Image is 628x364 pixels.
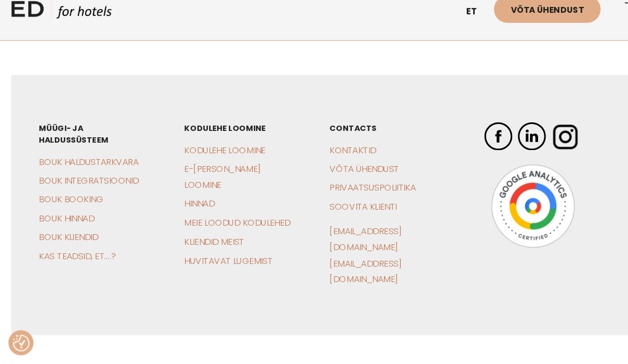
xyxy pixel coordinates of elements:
a: Menüü [588,13,617,43]
h3: Müügi- ja haldussüsteem [37,134,138,156]
a: Võta ühendust [470,13,572,39]
a: BOUK Hinnad [37,219,90,231]
a: Võta ühendust [314,172,380,185]
img: ED Hotels Facebook [461,134,488,161]
a: et [439,16,470,42]
img: ED Hotels Instagram [525,134,552,161]
a: BOUK Kliendid [37,237,94,250]
button: Nõusolekueelistused [12,336,28,352]
span: Menüü [588,37,617,44]
a: Privaatsuspoliitika [314,190,396,202]
a: Hinnad [176,205,204,218]
a: BOUK Integratsioonid [37,184,132,196]
a: BOUK Haldustarkvara [37,166,132,178]
a: E-[PERSON_NAME] loomine [176,172,249,200]
img: ED Hotels LinkedIn [493,134,520,161]
a: ED HOTELS [11,16,106,43]
a: Huvitavat lugemist [176,260,260,272]
a: Meie loodud kodulehed [176,224,277,236]
h3: Kodulehe loomine [176,134,277,145]
img: Google Analytics Badge [468,174,548,254]
h3: CONTACTS [314,134,415,145]
a: Kodulehe loomine [176,154,253,167]
a: Kliendid meist [176,242,233,254]
a: [EMAIL_ADDRESS][DOMAIN_NAME] [314,231,383,259]
a: BOUK Booking [37,201,98,213]
a: Soovita klienti [314,208,378,220]
a: [EMAIL_ADDRESS][DOMAIN_NAME] [314,262,383,290]
a: Kontaktid [314,154,358,167]
img: Revisit consent button [12,336,28,352]
a: Kas teadsid, et….? [37,255,111,268]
